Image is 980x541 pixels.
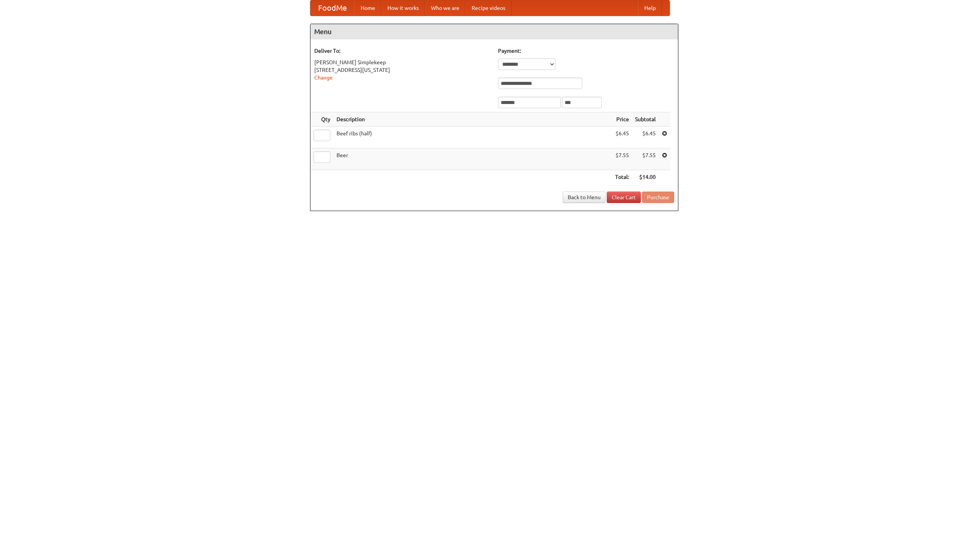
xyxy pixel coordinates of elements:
td: Beer [333,148,612,170]
a: Home [354,0,381,16]
a: How it works [381,0,425,16]
td: $6.45 [632,127,659,148]
h5: Payment: [498,47,674,55]
th: $14.00 [632,170,659,184]
td: $7.55 [632,148,659,170]
div: [STREET_ADDRESS][US_STATE] [314,66,490,74]
th: Subtotal [632,112,659,127]
button: Purchase [642,192,674,203]
a: Clear Cart [607,192,641,203]
h5: Deliver To: [314,47,490,55]
td: $6.45 [612,127,632,148]
th: Price [612,112,632,127]
a: FoodMe [310,0,354,16]
a: Help [638,0,662,16]
th: Description [333,112,612,127]
th: Total: [612,170,632,184]
a: Who we are [425,0,465,16]
a: Back to Menu [563,192,606,203]
div: [PERSON_NAME] Simplekeep [314,58,490,66]
a: Recipe videos [465,0,511,16]
td: Beef ribs (half) [333,127,612,148]
th: Qty [310,112,333,127]
td: $7.55 [612,148,632,170]
h4: Menu [310,24,678,39]
a: Change [314,75,333,81]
